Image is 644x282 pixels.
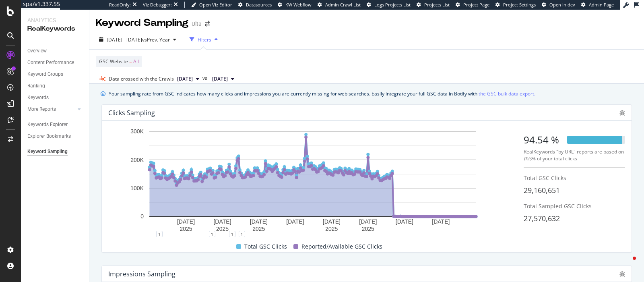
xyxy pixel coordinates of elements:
[285,2,312,8] span: KW Webflow
[495,2,536,8] a: Project Settings
[27,58,83,67] a: Content Performance
[252,226,265,232] text: 2025
[479,89,535,98] a: the GSC bulk data export.
[130,157,144,163] text: 200K
[549,2,575,8] span: Open in dev
[524,214,560,223] span: 27,570,632
[27,16,83,24] div: Analytics
[96,33,180,46] button: [DATE] - [DATE]vsPrev. Year
[130,129,144,135] text: 300K
[209,231,215,237] div: 1
[177,219,195,225] text: [DATE]
[524,148,625,162] div: RealKeywords "by URL" reports are based on % of your total clicks
[101,89,633,98] div: info banner
[367,2,411,8] a: Logs Projects List
[213,219,231,225] text: [DATE]
[619,271,625,277] div: bug
[27,132,83,141] a: Explorer Bookmarks
[129,58,132,65] span: =
[323,219,341,225] text: [DATE]
[246,2,272,8] span: Datasources
[107,36,142,43] span: [DATE] - [DATE]
[325,226,338,232] text: 2025
[581,2,614,8] a: Admin Page
[99,58,128,65] span: GSC Website
[209,74,237,84] button: [DATE]
[524,133,559,147] div: 94.54 %
[238,2,272,8] a: Datasources
[174,74,202,84] button: [DATE]
[417,2,450,8] a: Projects List
[325,2,361,8] span: Admin Crawl List
[133,56,139,67] span: All
[524,155,532,162] i: this
[286,219,304,225] text: [DATE]
[456,2,489,8] a: Project Page
[318,2,361,8] a: Admin Crawl List
[27,105,56,114] div: More Reports
[301,242,382,251] span: Reported/Available GSC Clicks
[374,2,411,8] span: Logs Projects List
[239,231,245,237] div: 1
[524,202,592,210] span: Total Sampled GSC Clicks
[27,70,83,79] a: Keyword Groups
[27,120,83,129] a: Keywords Explorer
[27,47,47,55] div: Overview
[205,21,210,27] div: arrow-right-arrow-left
[524,185,560,195] span: 29,160,651
[463,2,489,8] span: Project Page
[186,33,221,46] button: Filters
[202,75,209,82] span: vs
[143,2,172,8] div: Viz Debugger:
[619,110,625,116] div: bug
[109,2,131,8] div: ReadOnly:
[199,2,232,8] span: Open Viz Editor
[216,226,229,232] text: 2025
[27,82,45,90] div: Ranking
[27,70,63,79] div: Keyword Groups
[180,226,192,232] text: 2025
[109,89,535,98] div: Your sampling rate from GSC indicates how many clicks and impressions you are currently missing f...
[191,2,232,8] a: Open Viz Editor
[396,219,413,225] text: [DATE]
[503,2,536,8] span: Project Settings
[278,2,312,8] a: KW Webflow
[109,75,174,83] div: Data crossed with the Crawls
[432,219,450,225] text: [DATE]
[27,105,75,114] a: More Reports
[27,47,83,55] a: Overview
[244,242,287,251] span: Total GSC Clicks
[617,255,636,274] iframe: Intercom live chat
[229,231,235,237] div: 1
[589,2,614,8] span: Admin Page
[27,132,71,141] div: Explorer Bookmarks
[542,2,575,8] a: Open in dev
[424,2,450,8] span: Projects List
[212,75,228,83] span: 2024 Aug. 26th
[27,93,49,102] div: Keywords
[108,270,175,278] div: Impressions Sampling
[108,109,155,117] div: Clicks Sampling
[198,36,211,43] div: Filters
[524,174,566,182] span: Total GSC Clicks
[96,16,188,30] div: Keyword Sampling
[156,231,163,237] div: 1
[27,24,83,33] div: RealKeywords
[359,219,377,225] text: [DATE]
[108,127,517,234] svg: A chart.
[27,93,83,102] a: Keywords
[27,147,68,156] div: Keyword Sampling
[362,226,374,232] text: 2025
[130,185,144,191] text: 100K
[27,58,74,67] div: Content Performance
[177,75,193,83] span: 2025 Aug. 27th
[27,120,68,129] div: Keywords Explorer
[27,147,83,156] a: Keyword Sampling
[142,36,170,43] span: vs Prev. Year
[140,214,144,220] text: 0
[27,82,83,90] a: Ranking
[250,219,268,225] text: [DATE]
[192,20,202,28] div: Ulta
